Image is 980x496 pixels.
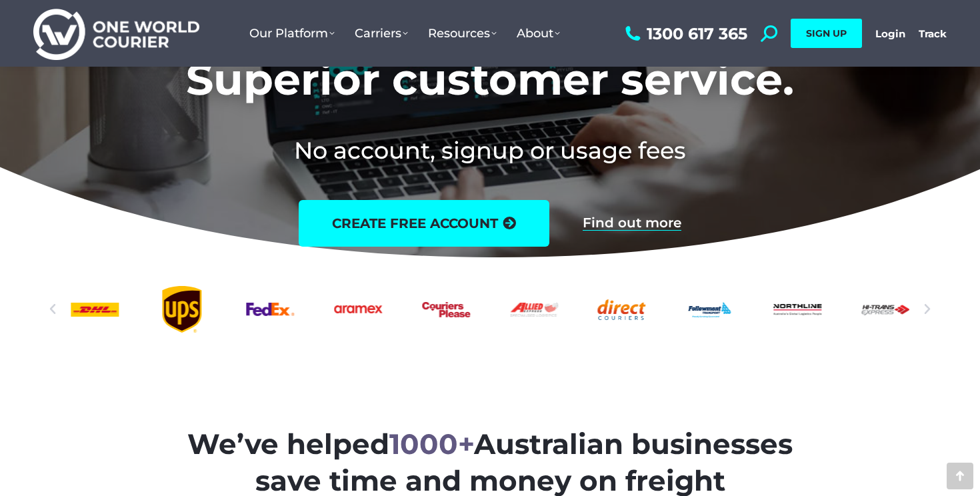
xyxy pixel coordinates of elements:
div: 12 / 25 [861,286,909,333]
div: 11 / 25 [773,286,821,333]
a: About [507,13,570,54]
span: Our Platform [249,26,335,41]
a: Hi-Trans_logo [861,286,909,333]
span: Resources [428,26,497,41]
div: 9 / 25 [598,286,646,333]
a: SIGN UP [791,19,862,48]
div: Slides [71,286,909,333]
a: Couriers Please logo [422,286,470,333]
a: create free account [299,200,549,247]
h2: No account, signup or usage fees [74,134,907,167]
a: Direct Couriers logo [598,286,646,333]
a: Northline logo [773,286,821,333]
a: Aramex_logo [334,286,382,333]
a: 1300 617 365 [622,25,747,42]
img: One World Courier [33,7,199,61]
a: Track [919,27,947,40]
a: Resources [418,13,507,54]
div: 6 / 25 [334,286,382,333]
span: 1000+ [389,427,474,461]
a: DHl logo [71,286,119,333]
span: About [517,26,560,41]
a: Carriers [345,13,418,54]
div: 4 / 25 [159,286,207,333]
a: Login [875,27,905,40]
a: Followmont transoirt web logo [686,286,734,333]
a: Our Platform [239,13,345,54]
div: 10 / 25 [686,286,734,333]
a: UPS logo [159,286,207,333]
div: 8 / 25 [510,286,558,333]
div: 3 / 25 [71,286,119,333]
div: 7 / 25 [422,286,470,333]
a: Allied Express logo [510,286,558,333]
span: Carriers [355,26,408,41]
a: FedEx logo [247,286,295,333]
a: Find out more [583,216,681,231]
div: 5 / 25 [247,286,295,333]
span: SIGN UP [806,27,847,39]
